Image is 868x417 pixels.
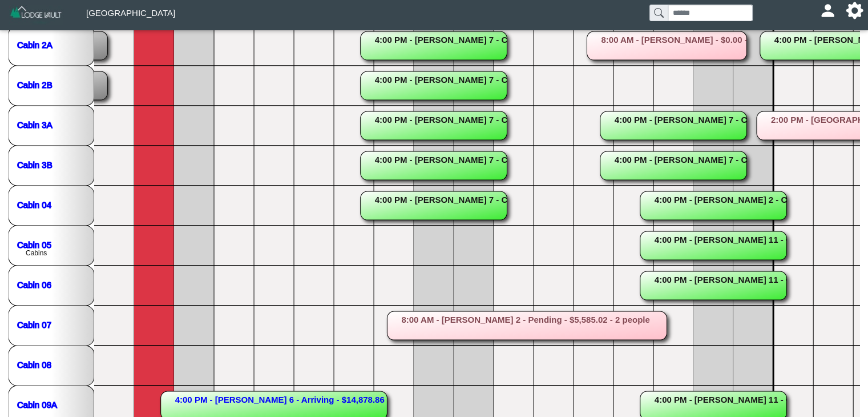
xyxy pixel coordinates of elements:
a: Cabin 04 [17,199,51,209]
a: Cabin 2A [17,39,53,49]
text: Cabins [26,249,47,257]
a: Cabin 3A [17,119,53,129]
a: Cabin 05 [17,239,51,249]
svg: gear fill [850,6,859,15]
a: Cabin 08 [17,359,51,369]
a: Cabin 06 [17,279,51,289]
a: Cabin 2B [17,79,53,89]
a: Cabin 07 [17,319,51,329]
a: Cabin 09A [17,399,57,409]
img: Z [9,5,63,25]
a: Cabin 3B [17,159,53,169]
svg: search [654,8,663,17]
svg: person fill [823,6,832,15]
